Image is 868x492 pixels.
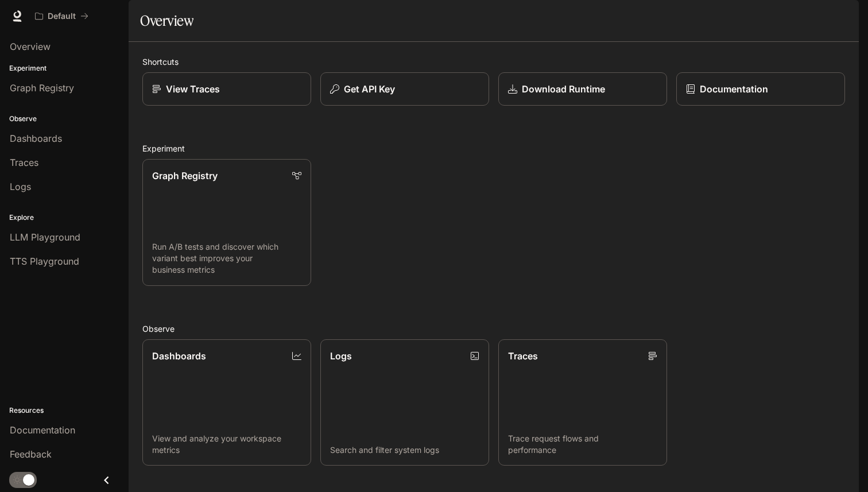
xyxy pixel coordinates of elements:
[30,5,94,28] button: All workspaces
[522,82,605,96] p: Download Runtime
[344,82,395,96] p: Get API Key
[330,349,352,363] p: Logs
[142,339,311,466] a: DashboardsView and analyze your workspace metrics
[152,169,218,183] p: Graph Registry
[320,339,489,466] a: LogsSearch and filter system logs
[508,433,657,456] p: Trace request flows and performance
[152,349,206,363] p: Dashboards
[330,444,479,456] p: Search and filter system logs
[152,241,301,276] p: Run A/B tests and discover which variant best improves your business metrics
[152,433,301,456] p: View and analyze your workspace metrics
[320,72,489,106] button: Get API Key
[498,72,667,106] a: Download Runtime
[498,339,667,466] a: TracesTrace request flows and performance
[142,142,845,154] h2: Experiment
[48,11,76,21] p: Default
[140,9,193,32] h1: Overview
[142,323,845,335] h2: Observe
[142,72,311,106] a: View Traces
[676,72,845,106] a: Documentation
[142,56,845,68] h2: Shortcuts
[700,82,768,96] p: Documentation
[142,159,311,286] a: Graph RegistryRun A/B tests and discover which variant best improves your business metrics
[166,82,220,96] p: View Traces
[508,349,538,363] p: Traces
